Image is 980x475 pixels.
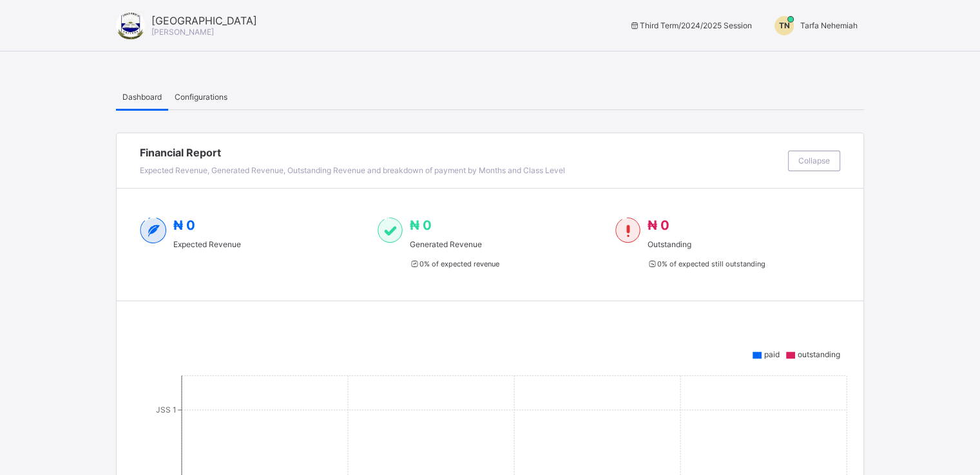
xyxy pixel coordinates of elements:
span: ₦ 0 [647,218,669,233]
img: paid-1.3eb1404cbcb1d3b736510a26bbfa3ccb.svg [378,218,403,243]
span: Collapse [798,156,830,165]
span: [PERSON_NAME] [151,27,214,37]
span: Expected Revenue [173,239,241,249]
img: expected-2.4343d3e9d0c965b919479240f3db56ac.svg [140,218,167,243]
span: paid [764,349,780,359]
span: 0 % of expected still outstanding [647,259,765,268]
span: ₦ 0 [409,218,431,233]
tspan: JSS 1 [156,405,177,414]
span: Outstanding [647,239,765,249]
span: session/term information [629,21,752,30]
span: ₦ 0 [173,218,195,233]
span: Dashboard [122,92,162,102]
span: Financial Report [140,146,782,159]
span: 0 % of expected revenue [409,259,499,268]
span: TN [779,21,790,30]
img: outstanding-1.146d663e52f09953f639664a84e30106.svg [615,218,640,243]
span: Configurations [175,92,227,102]
span: Tarfa Nehemiah [800,21,858,30]
span: [GEOGRAPHIC_DATA] [151,14,257,27]
span: Expected Revenue, Generated Revenue, Outstanding Revenue and breakdown of payment by Months and C... [140,165,565,175]
span: Generated Revenue [409,239,499,249]
span: outstanding [798,349,840,359]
